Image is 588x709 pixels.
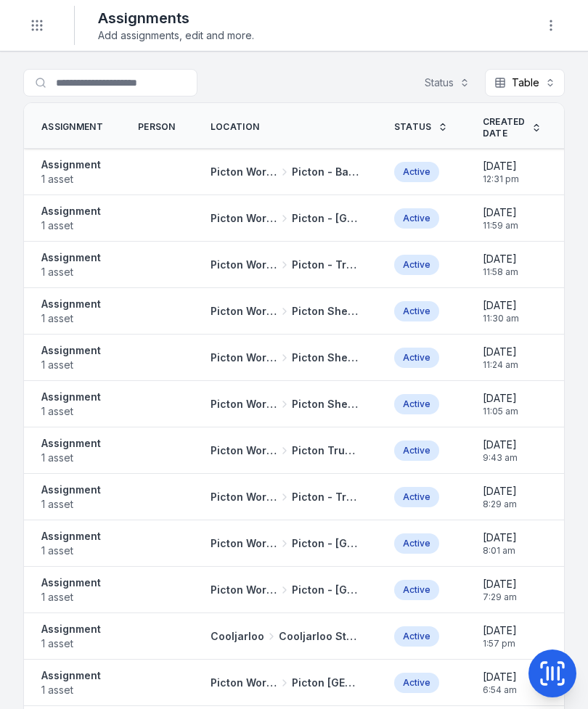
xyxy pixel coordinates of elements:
[483,484,517,510] time: 20/8/2025, 8:29:18 am
[138,121,176,133] span: Person
[41,668,101,697] a: Assignment1 asset
[41,575,101,590] strong: Assignment
[41,483,101,512] a: Assignment1 asset
[211,443,359,458] a: Picton Workshops & BaysPicton Truck Bay
[394,440,439,461] div: Active
[394,301,439,321] div: Active
[394,121,432,133] span: Status
[41,622,101,651] a: Assignment1 asset
[211,165,359,179] a: Picton Workshops & BaysPicton - Bay 8
[394,208,439,229] div: Active
[211,583,359,597] a: Picton Workshops & BaysPicton - [GEOGRAPHIC_DATA]
[483,406,518,417] span: 11:05 am
[292,490,359,504] span: Picton - Transmission Bay
[483,591,517,603] span: 7:29 am
[41,575,101,605] a: Assignment1 asset
[483,298,519,313] span: [DATE]
[41,668,101,683] strong: Assignment
[483,638,517,649] span: 1:57 pm
[41,218,101,233] span: 1 asset
[483,623,517,638] span: [DATE]
[483,684,517,696] span: 6:54 am
[211,121,259,133] span: Location
[394,348,439,368] div: Active
[41,636,101,651] span: 1 asset
[483,577,517,603] time: 20/8/2025, 7:29:24 am
[211,583,278,597] span: Picton Workshops & Bays
[41,204,101,233] a: Assignment1 asset
[211,443,278,458] span: Picton Workshops & Bays
[41,121,103,133] span: Assignment
[211,351,359,365] a: Picton Workshops & BaysPicton Shed 2 Fabrication Shop
[211,211,359,226] a: Picton Workshops & BaysPicton - [GEOGRAPHIC_DATA]
[415,69,479,97] button: Status
[394,626,439,647] div: Active
[292,443,359,458] span: Picton Truck Bay
[292,304,359,319] span: Picton Shed 2 Fabrication Shop
[211,165,278,179] span: Picton Workshops & Bays
[41,590,101,605] span: 1 asset
[41,204,101,218] strong: Assignment
[483,499,517,510] span: 8:29 am
[483,623,517,649] time: 18/8/2025, 1:57:36 pm
[41,390,101,404] strong: Assignment
[211,397,278,411] span: Picton Workshops & Bays
[483,545,517,557] span: 8:01 am
[483,670,517,684] span: [DATE]
[41,622,101,636] strong: Assignment
[292,258,359,272] span: Picton - Transmission Bay
[292,583,359,597] span: Picton - [GEOGRAPHIC_DATA]
[41,683,101,697] span: 1 asset
[483,159,519,185] time: 20/8/2025, 12:31:55 pm
[41,297,101,311] strong: Assignment
[483,116,526,139] span: Created Date
[394,533,439,554] div: Active
[292,211,359,226] span: Picton - [GEOGRAPHIC_DATA]
[485,69,565,97] button: Table
[483,116,542,139] a: Created Date
[292,676,359,690] span: Picton [GEOGRAPHIC_DATA]
[394,580,439,600] div: Active
[483,345,518,359] span: [DATE]
[41,157,101,172] strong: Assignment
[211,676,359,690] a: Picton Workshops & BaysPicton [GEOGRAPHIC_DATA]
[211,536,359,551] a: Picton Workshops & BaysPicton - [GEOGRAPHIC_DATA]
[41,343,101,372] a: Assignment1 asset
[483,359,518,371] span: 11:24 am
[211,211,278,226] span: Picton Workshops & Bays
[394,121,448,133] a: Status
[211,629,359,644] a: CooljarlooCooljarloo Store
[211,258,359,272] a: Picton Workshops & BaysPicton - Transmission Bay
[41,157,101,187] a: Assignment1 asset
[211,490,359,504] a: Picton Workshops & BaysPicton - Transmission Bay
[292,351,359,365] span: Picton Shed 2 Fabrication Shop
[41,483,101,497] strong: Assignment
[483,670,517,696] time: 16/8/2025, 6:54:21 am
[483,252,518,266] span: [DATE]
[292,397,359,411] span: Picton Shed 2 Fabrication Shop
[41,436,101,465] a: Assignment1 asset
[483,205,518,231] time: 20/8/2025, 11:59:10 am
[483,438,518,464] time: 20/8/2025, 9:43:04 am
[41,311,101,326] span: 1 asset
[483,298,519,324] time: 20/8/2025, 11:30:13 am
[279,629,359,644] span: Cooljarloo Store
[23,12,51,39] button: Toggle navigation
[41,172,101,187] span: 1 asset
[483,484,517,499] span: [DATE]
[483,530,517,557] time: 20/8/2025, 8:01:30 am
[394,394,439,414] div: Active
[483,313,519,324] span: 11:30 am
[41,390,101,419] a: Assignment1 asset
[211,258,278,272] span: Picton Workshops & Bays
[211,304,359,319] a: Picton Workshops & BaysPicton Shed 2 Fabrication Shop
[211,397,359,411] a: Picton Workshops & BaysPicton Shed 2 Fabrication Shop
[41,343,101,358] strong: Assignment
[483,220,518,231] span: 11:59 am
[394,162,439,182] div: Active
[483,345,518,371] time: 20/8/2025, 11:24:51 am
[483,530,517,545] span: [DATE]
[41,250,101,265] strong: Assignment
[41,451,101,465] span: 1 asset
[41,529,101,558] a: Assignment1 asset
